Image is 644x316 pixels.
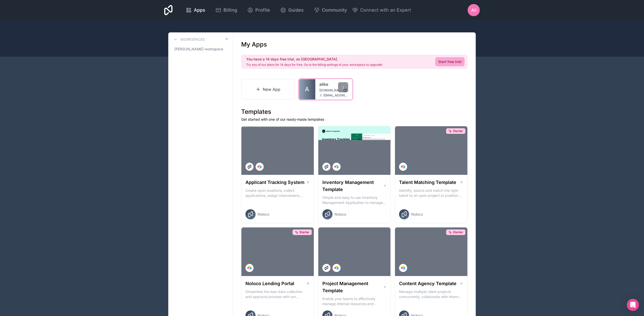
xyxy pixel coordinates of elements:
[319,88,341,92] span: [DOMAIN_NAME]
[435,57,465,66] a: Start free trial
[223,7,237,14] span: Billing
[335,165,339,169] img: Airtable Logo
[299,79,315,99] a: A
[335,266,339,270] img: Airtable Logo
[245,289,310,299] p: Streamline the loan data collection and approval process with our Lending Portal template.
[241,108,468,116] h1: Templates
[255,7,270,14] span: Profile
[288,7,304,14] span: Guides
[246,63,382,67] p: Try any of our plans for 14 days for free. Go to the billing settings of your workspace to upgrade!
[322,195,387,205] p: Simple and easy to use Inventory Management Application to manage your stock, orders and Manufact...
[258,165,262,169] img: Airtable Logo
[411,212,423,217] span: Noloco
[310,5,351,16] a: Community
[323,93,348,97] span: [EMAIL_ADDRESS][DOMAIN_NAME]
[453,129,463,133] span: Starter
[299,230,309,234] span: Starter
[243,5,274,16] a: Profile
[322,280,383,294] h1: Project Management Template
[627,299,639,311] div: Open Intercom Messenger
[322,7,347,14] span: Community
[258,212,269,217] span: Noloco
[241,117,468,122] p: Get started with one of our ready-made templates
[247,266,252,270] img: Airtable Logo
[322,296,387,306] p: Enable your teams to effectively manage internal resources and execute client projects on time.
[352,7,411,14] button: Connect with an Expert
[172,45,229,54] a: [PERSON_NAME]-workspace
[399,280,456,287] h1: Content Agency Template
[319,81,348,87] a: alike
[245,280,294,287] h1: Noloco Lending Portal
[453,230,463,234] span: Starter
[211,5,241,16] a: Billing
[399,188,463,198] p: Identify, source and match the right talent to an open project or position with our Talent Matchi...
[194,7,205,14] span: Apps
[172,36,205,43] a: Workspaces
[180,37,205,42] h3: Workspaces
[241,40,267,49] h1: My Apps
[471,7,476,13] span: AS
[276,5,308,16] a: Guides
[319,88,348,92] a: [DOMAIN_NAME]
[322,179,383,193] h1: Inventory Management Template
[335,212,346,217] span: Noloco
[182,5,209,16] a: Apps
[174,47,223,52] span: [PERSON_NAME]-workspace
[305,85,309,93] span: A
[399,289,463,299] p: Manage multiple client projects concurrently, collaborate with internal and external stakeholders...
[360,7,411,14] span: Connect with an Expert
[246,57,382,62] h2: You have a 14 days free trial, on [GEOGRAPHIC_DATA].
[245,188,310,198] p: Create open positions, collect applications, assign interviewers, centralise candidate feedback a...
[245,179,304,186] h1: Applicant Tracking System
[401,266,405,270] img: Airtable Logo
[241,79,295,100] a: New App
[401,165,405,169] img: Airtable Logo
[399,179,456,186] h1: Talent Matching Template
